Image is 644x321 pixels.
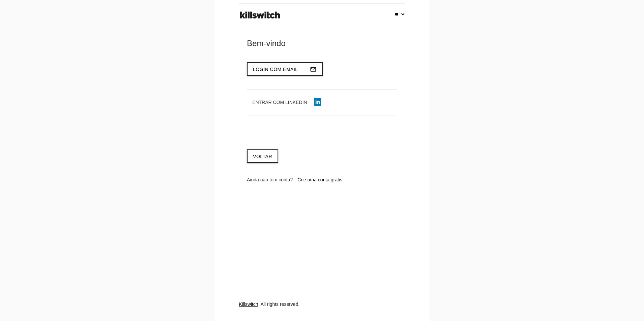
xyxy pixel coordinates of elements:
i: mail_outline [310,63,317,76]
a: Voltar [247,149,278,163]
span: Login com email [253,67,298,72]
div: | All rights reserved. [239,301,405,321]
button: Entrar com LinkedIn [247,96,327,108]
img: ks-logo-black-footer.png [238,9,282,21]
div: Bem-vindo [247,38,397,49]
a: Killswitch [239,301,258,307]
button: Login com emailmail_outline [247,62,323,76]
a: Crie uma conta grátis [297,177,342,182]
span: Ainda não tem conta? [247,177,293,182]
img: linkedin-icon.png [314,98,321,106]
span: Entrar com LinkedIn [252,100,307,105]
